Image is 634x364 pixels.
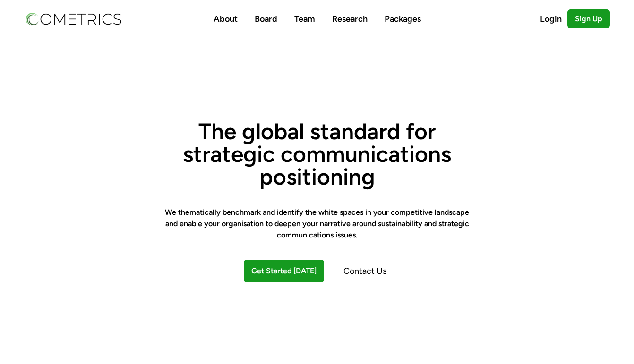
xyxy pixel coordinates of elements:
[567,9,610,28] a: Sign Up
[159,207,476,241] h2: We thematically benchmark and identify the white spaces in your competitive landscape and enable ...
[385,14,421,24] a: Packages
[294,14,315,24] a: Team
[334,264,390,278] a: Contact Us
[332,14,368,24] a: Research
[540,12,567,25] a: Login
[214,14,238,24] a: About
[244,260,324,282] a: Get Started [DATE]
[255,14,277,24] a: Board
[159,120,476,188] h1: The global standard for strategic communications positioning
[24,11,122,27] img: Cometrics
